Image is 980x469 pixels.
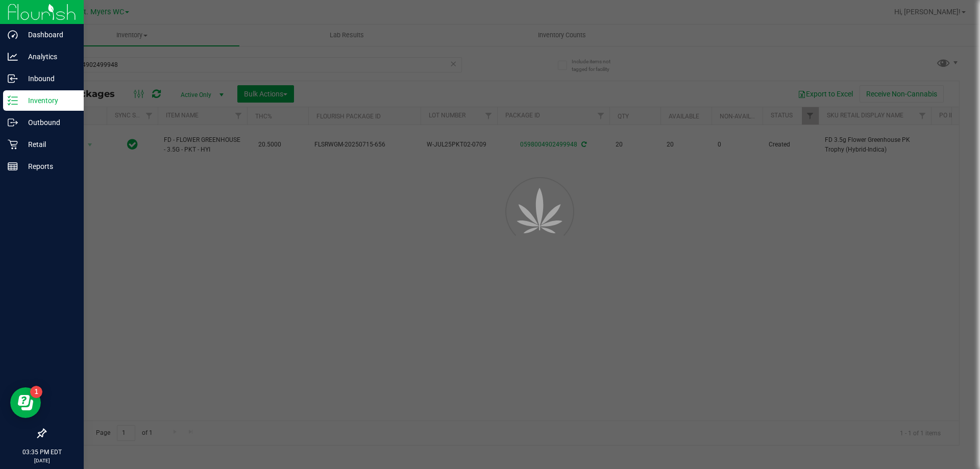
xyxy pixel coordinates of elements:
[5,457,79,464] p: [DATE]
[18,160,79,172] p: Reports
[10,387,41,418] iframe: Resource center
[5,448,79,457] p: 03:35 PM EDT
[18,29,79,41] p: Dashboard
[18,116,79,129] p: Outbound
[18,72,79,85] p: Inbound
[8,30,18,40] inline-svg: Dashboard
[18,138,79,151] p: Retail
[30,386,42,398] iframe: Resource center unread badge
[8,117,18,128] inline-svg: Outbound
[8,52,18,62] inline-svg: Analytics
[8,73,18,84] inline-svg: Inbound
[18,51,79,63] p: Analytics
[18,94,79,107] p: Inventory
[8,139,18,150] inline-svg: Retail
[8,161,18,171] inline-svg: Reports
[8,95,18,106] inline-svg: Inventory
